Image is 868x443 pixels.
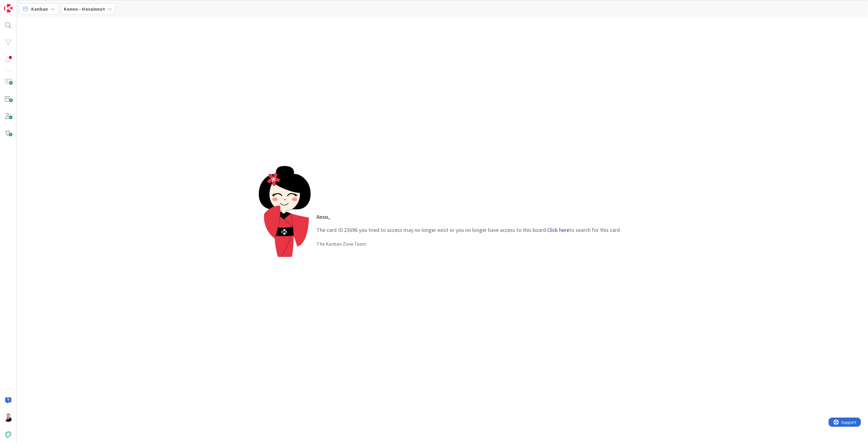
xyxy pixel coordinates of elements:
a: Click here [548,226,570,233]
span: Kanban [31,5,48,13]
p: The card ID 23696 you tried to access may no longer exist or you no longer have access to this bo... [317,213,620,234]
img: avatar [4,430,13,439]
b: Kenno - Havainnot [64,6,105,12]
strong: Ansu , [317,213,330,220]
img: Visit kanbanzone.com [4,4,13,13]
div: The Kanban Zone Team [317,240,620,247]
span: Support [13,1,28,8]
img: AN [4,413,13,422]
